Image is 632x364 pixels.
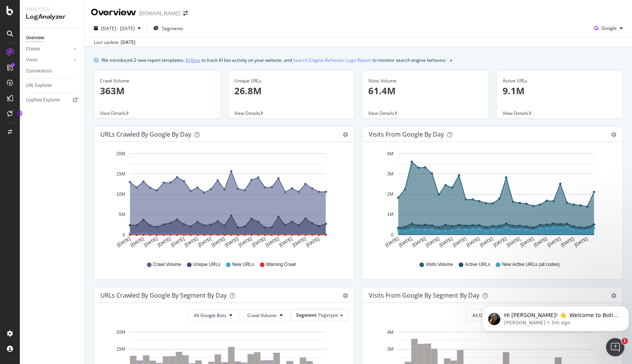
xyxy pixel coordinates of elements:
[369,148,614,254] svg: A chart.
[265,236,280,248] text: [DATE]
[398,236,413,248] text: [DATE]
[479,236,494,248] text: [DATE]
[439,236,454,248] text: [DATE]
[187,309,239,321] button: All Google Bots
[157,236,172,248] text: [DATE]
[16,110,23,117] div: Tooltip anchor
[26,45,71,53] a: Crawls
[183,11,188,16] div: arrow-right-arrow-left
[234,84,349,97] p: 26.8M
[26,13,78,21] div: LogAnalyzer
[100,110,126,116] span: View Details
[130,236,145,248] text: [DATE]
[139,10,180,17] div: [DOMAIN_NAME]
[26,67,52,75] div: Conversions
[94,56,623,64] div: info banner
[296,312,316,318] span: Segment
[503,84,617,97] p: 9.1M
[26,34,79,42] a: Overview
[102,56,447,64] div: We introduced 2 new report templates: to track AI bot activity on your website, and to monitor se...
[241,309,289,321] button: Crawl Volume
[384,236,400,248] text: [DATE]
[292,236,307,248] text: [DATE]
[170,236,185,248] text: [DATE]
[266,261,296,268] span: Warning Crawl
[503,77,617,84] div: Active URLs
[387,346,393,352] text: 3M
[606,338,624,356] iframe: Intercom live chat
[232,261,254,268] span: New URLs
[601,25,617,31] span: Google
[121,39,135,46] div: [DATE]
[26,96,79,104] a: Logfiles Explorer
[100,77,214,84] div: Crawl Volume
[519,236,535,248] text: [DATE]
[116,236,131,248] text: [DATE]
[100,84,214,97] p: 363M
[116,330,125,335] text: 20M
[479,290,632,343] iframe: Intercom notifications message
[26,6,78,13] div: Analytics
[101,25,135,32] span: [DATE] - [DATE]
[305,236,321,248] text: [DATE]
[162,25,183,32] span: Segments
[211,236,226,248] text: [DATE]
[465,261,490,268] span: Active URLs
[387,212,393,217] text: 1M
[278,236,293,248] text: [DATE]
[116,346,125,352] text: 15M
[466,236,481,248] text: [DATE]
[91,6,136,19] div: Overview
[26,67,79,75] a: Conversions
[506,236,521,248] text: [DATE]
[26,82,52,90] div: URL Explorer
[426,261,453,268] span: Visits Volume
[533,236,548,248] text: [DATE]
[343,293,348,298] div: gear
[387,171,393,177] text: 3M
[26,45,40,53] div: Crawls
[560,236,575,248] text: [DATE]
[224,236,239,248] text: [DATE]
[116,192,125,197] text: 10M
[293,56,371,64] a: Search Engine Behavior: Logs Report
[425,236,440,248] text: [DATE]
[452,236,467,248] text: [DATE]
[547,236,562,248] text: [DATE]
[193,261,220,268] span: Unique URLs
[466,309,508,321] button: All Devices
[369,130,444,138] div: Visits from Google by day
[503,110,529,116] span: View Details
[119,212,125,217] text: 5M
[26,56,71,64] a: Visits
[368,77,483,84] div: Visits Volume
[91,22,144,34] button: [DATE] - [DATE]
[123,232,125,238] text: 0
[387,192,393,197] text: 2M
[391,232,393,238] text: 0
[574,236,589,248] text: [DATE]
[387,330,393,335] text: 4M
[26,96,60,104] div: Logfiles Explorer
[100,130,191,138] div: URLs Crawled by Google by day
[251,236,266,248] text: [DATE]
[234,77,349,84] div: Unique URLs
[472,312,496,319] span: All Devices
[318,312,338,318] span: Pagetype
[26,56,37,64] div: Visits
[411,236,427,248] text: [DATE]
[116,171,125,177] text: 15M
[591,22,626,34] button: Google
[150,22,186,34] button: Segments
[26,82,79,90] a: URL Explorer
[622,338,628,344] span: 1
[26,34,44,42] div: Overview
[369,292,479,299] div: Visits from Google By Segment By Day
[234,110,260,116] span: View Details
[94,39,135,46] div: Last update
[116,151,125,156] text: 20M
[492,236,508,248] text: [DATE]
